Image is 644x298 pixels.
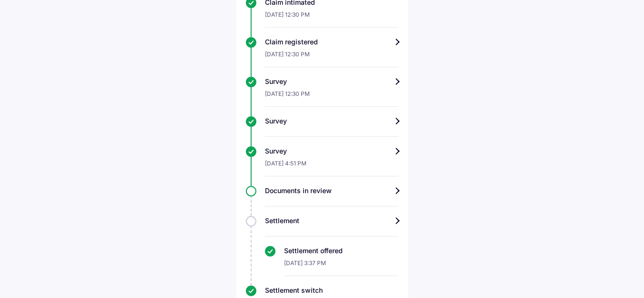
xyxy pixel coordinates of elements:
div: [DATE] 3:37 PM [284,256,399,276]
div: Claim registered [265,37,399,47]
div: [DATE] 4:51 PM [265,156,399,176]
div: Survey [265,116,399,126]
div: Settlement switch [265,286,399,295]
div: [DATE] 12:30 PM [265,7,399,28]
div: [DATE] 12:30 PM [265,86,399,107]
div: Settlement [265,216,399,226]
div: Survey [265,146,399,156]
div: Settlement offered [284,246,399,256]
div: [DATE] 12:30 PM [265,47,399,67]
div: Documents in review [265,186,399,195]
div: Survey [265,77,399,86]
